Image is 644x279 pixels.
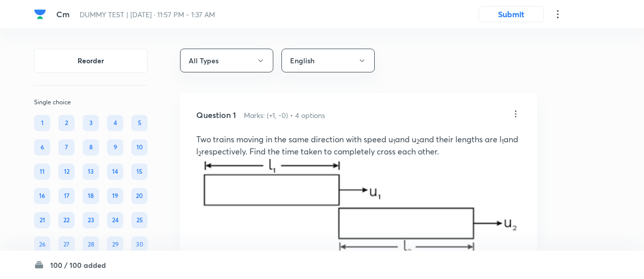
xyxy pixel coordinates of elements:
div: 29 [107,236,123,253]
h6: Marks: (+1, -0) • 4 options [244,110,325,121]
div: 11 [34,164,50,180]
div: 14 [107,164,123,180]
div: 19 [107,188,123,204]
div: 3 [83,115,99,131]
div: 12 [58,164,75,180]
div: 10 [131,139,148,155]
div: 2 [58,115,75,131]
span: Cm [56,9,69,19]
button: English [281,49,375,72]
div: 22 [58,212,75,228]
button: All Types [180,49,273,72]
div: 17 [58,188,75,204]
div: 24 [107,212,123,228]
img: Company Logo [34,8,46,20]
div: 7 [58,139,75,155]
div: 9 [107,139,123,155]
div: 18 [83,188,99,204]
div: 4 [107,115,123,131]
div: 21 [34,212,50,228]
sub: 1 [393,138,395,145]
img: 01-07-23-10:28:06-AM [196,157,521,257]
div: 6 [34,139,50,155]
div: 16 [34,188,50,204]
button: Reorder [34,49,148,73]
sub: 2 [198,150,201,157]
div: 5 [131,115,148,131]
p: Single choice [34,98,148,107]
div: 26 [34,236,50,253]
span: DUMMY TEST | [DATE] · 11:57 PM - 1:37 AM [80,10,215,19]
div: 13 [83,164,99,180]
a: Company Logo [34,8,48,20]
div: 15 [131,164,148,180]
div: 23 [83,212,99,228]
div: 27 [58,236,75,253]
div: 30 [131,236,148,253]
sub: 2 [416,138,419,145]
button: Submit [479,6,544,22]
sub: 1 [502,138,504,145]
p: Two trains moving in the same direction with speed u and u and their lengths are l and l respecti... [196,133,521,157]
div: 28 [83,236,99,253]
h5: Question 1 [196,109,236,121]
div: 25 [131,212,148,228]
h6: 100 / 100 added [50,260,106,270]
div: 20 [131,188,148,204]
div: 1 [34,115,50,131]
div: 8 [83,139,99,155]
